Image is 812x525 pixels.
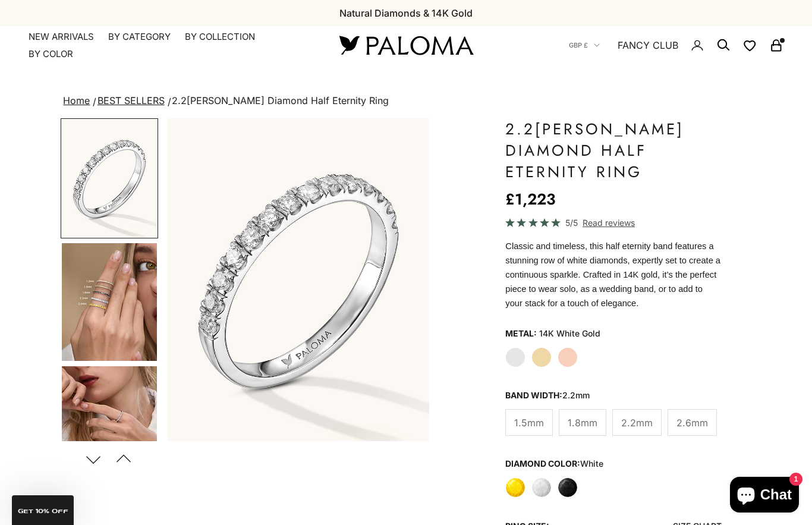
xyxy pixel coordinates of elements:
button: GBP £ [569,40,600,51]
variant-option-value: 14K White Gold [539,325,600,342]
span: GBP £ [569,40,588,51]
div: GET 10% Off [12,495,74,525]
span: 5/5 [565,216,578,230]
nav: Primary navigation [29,31,311,60]
h1: 2.2[PERSON_NAME] Diamond Half Eternity Ring [505,118,721,183]
button: Go to item 1 [61,118,158,238]
img: #WhiteGold [168,118,429,441]
summary: By Collection [185,31,255,43]
span: 2.6mm [676,415,708,430]
span: Classic and timeless, this half eternity band features a stunning row of white diamonds, expertly... [505,241,720,308]
legend: Metal: [505,325,537,342]
img: #YellowGold #WhiteGold #RoseGold [62,366,157,484]
p: Natural Diamonds & 14K Gold [339,5,473,21]
a: BEST SELLERS [97,95,165,106]
a: FANCY CLUB [618,37,678,53]
span: 2.2[PERSON_NAME] Diamond Half Eternity Ring [172,95,389,106]
img: #YellowGold #WhiteGold #RoseGold [62,243,157,361]
inbox-online-store-chat: Shopify online store chat [726,477,802,515]
nav: breadcrumbs [61,93,751,109]
nav: Secondary navigation [569,26,783,64]
span: 1.8mm [568,415,597,430]
legend: Diamond Color: [505,455,603,473]
a: 5/5 Read reviews [505,216,721,230]
sale-price: £1,223 [505,187,556,211]
button: Go to item 4 [61,242,158,362]
span: Read reviews [583,216,635,230]
div: Item 1 of 23 [168,118,429,441]
a: Home [63,95,90,106]
button: Go to item 5 [61,365,158,485]
span: 2.2mm [621,415,653,430]
summary: By Category [108,31,171,43]
variant-option-value: white [580,458,603,469]
span: GET 10% Off [18,508,68,514]
a: NEW ARRIVALS [29,31,94,43]
span: 1.5mm [514,415,544,430]
variant-option-value: 2.2mm [562,390,590,400]
legend: Band Width: [505,386,590,404]
summary: By Color [29,48,73,60]
img: #WhiteGold [62,120,157,237]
